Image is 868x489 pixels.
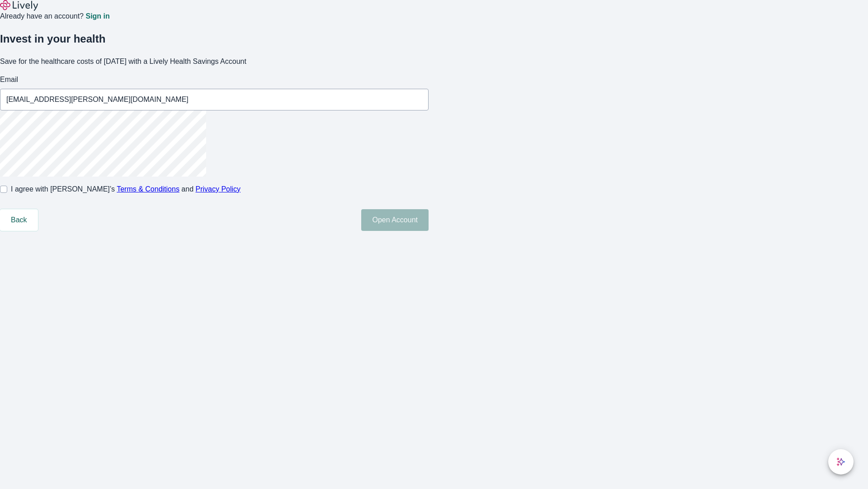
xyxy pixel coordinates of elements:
[196,185,241,193] a: Privacy Policy
[828,449,854,475] button: chat
[11,184,241,195] span: I agree with [PERSON_NAME]’s and
[117,185,179,193] a: Terms & Conditions
[836,457,845,466] svg: Lively AI Assistant
[85,13,109,20] a: Sign in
